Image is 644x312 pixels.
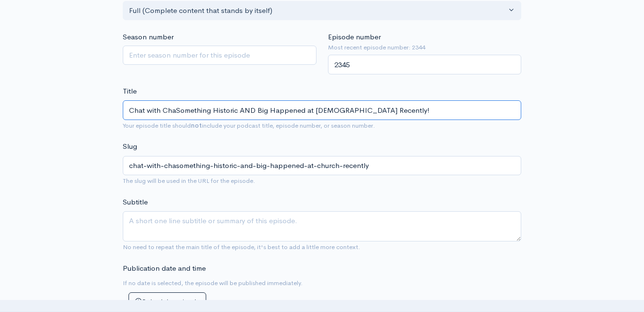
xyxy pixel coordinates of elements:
button: Schedule episode [129,292,206,312]
label: Subtitle [123,197,148,208]
label: Publication date and time [123,263,206,274]
input: title-of-episode [123,156,521,176]
button: Full (Complete content that stands by itself) [123,1,521,21]
small: Most recent episode number: 2344 [328,43,522,52]
input: What is the episode's title? [123,100,521,120]
strong: not [191,121,202,130]
small: Your episode title should include your podcast title, episode number, or season number. [123,121,375,130]
label: Title [123,86,137,97]
input: Enter episode number [328,55,522,74]
label: Season number [123,32,174,43]
label: Slug [123,141,137,152]
label: Episode number [328,32,381,43]
div: Full (Complete content that stands by itself) [129,5,506,16]
input: Enter season number for this episode [123,46,316,65]
small: No need to repeat the main title of the episode, it's best to add a little more context. [123,243,360,251]
small: If no date is selected, the episode will be published immediately. [123,279,303,287]
small: The slug will be used in the URL for the episode. [123,177,255,185]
